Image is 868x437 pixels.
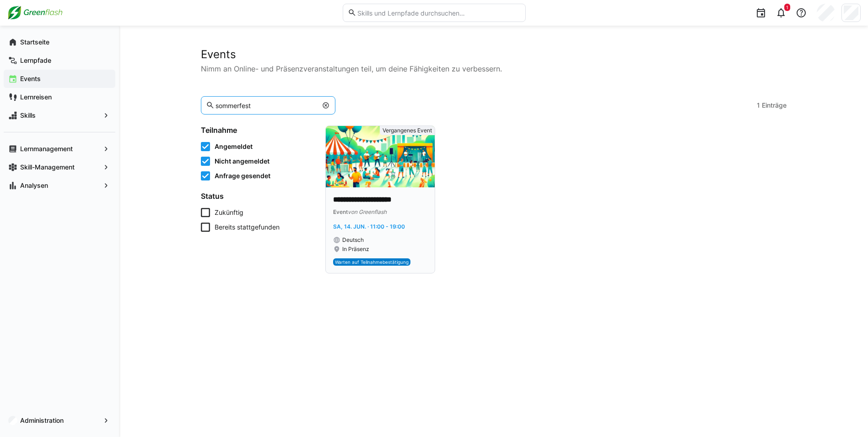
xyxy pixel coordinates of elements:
[356,9,520,17] input: Skills und Lernpfade durchsuchen…
[201,126,314,135] h4: Teilnahme
[333,223,405,230] span: Sa, 14. Jun. · 11:00 - 19:00
[326,126,435,187] img: image
[786,5,788,10] span: 1
[757,101,760,110] span: 1
[215,223,280,232] span: Bereits stattgefunden
[215,171,270,180] span: Anfrage gesendet
[342,246,369,253] span: In Präsenz
[215,208,243,217] span: Zukünftig
[383,127,432,134] span: Vergangenes Event
[215,101,318,109] input: Suche Events
[335,259,409,265] span: Warten auf Teilnahmebestätigung
[201,63,787,74] p: Nimm an Online- und Präsenzveranstaltungen teil, um deine Fähigkeiten zu verbessern.
[348,208,387,215] span: von Greenflash
[215,157,270,166] span: Nicht angemeldet
[762,101,787,110] span: Einträge
[215,142,253,151] span: Angemeldet
[201,191,314,201] h4: Status
[201,48,787,61] h2: Events
[342,236,364,244] span: Deutsch
[333,208,348,215] span: Event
